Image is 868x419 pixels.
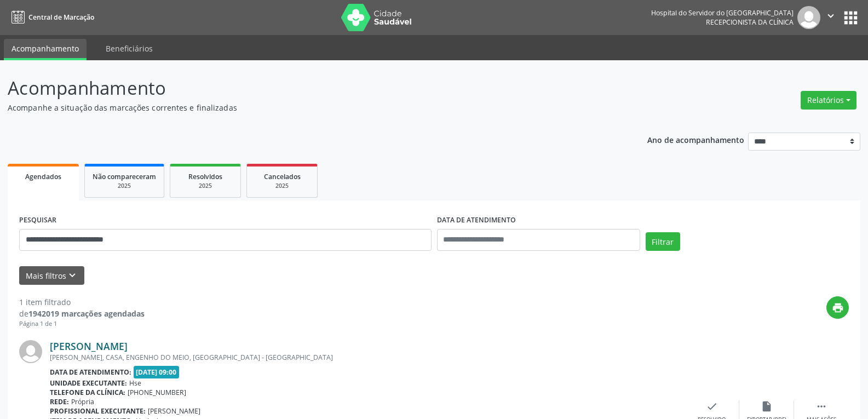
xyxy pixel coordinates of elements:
div: 2025 [255,182,309,190]
i: check [706,400,718,412]
span: [PERSON_NAME] [148,406,200,416]
i: print [832,302,844,314]
button: Mais filtroskeyboard_arrow_down [19,266,84,285]
b: Data de atendimento: [50,368,131,377]
p: Acompanhamento [8,74,605,102]
b: Telefone da clínica: [50,388,125,397]
span: Resolvidos [188,172,222,181]
button: apps [841,8,860,27]
div: 2025 [93,182,156,190]
button: Relatórios [801,91,856,110]
span: Hse [129,378,141,388]
button:  [820,6,841,29]
b: Unidade executante: [50,378,127,388]
span: Cancelados [264,172,301,181]
label: DATA DE ATENDIMENTO [437,212,516,229]
label: PESQUISAR [19,212,56,229]
div: Hospital do Servidor do [GEOGRAPHIC_DATA] [651,8,794,18]
button: Filtrar [646,232,680,251]
i: keyboard_arrow_down [66,269,78,282]
strong: 1942019 marcações agendadas [28,308,145,319]
img: img [19,340,42,363]
div: 2025 [178,182,233,190]
b: Rede: [50,397,69,406]
img: img [797,6,820,29]
span: Agendados [25,172,61,181]
button: print [826,296,849,319]
a: Beneficiários [98,39,160,58]
b: Profissional executante: [50,406,146,416]
span: Recepcionista da clínica [706,18,794,27]
div: Página 1 de 1 [19,319,145,329]
i:  [825,10,837,22]
a: [PERSON_NAME] [50,340,128,352]
div: [PERSON_NAME], CASA, ENGENHO DO MEIO, [GEOGRAPHIC_DATA] - [GEOGRAPHIC_DATA] [50,353,685,362]
a: Central de Marcação [8,8,94,26]
i: insert_drive_file [761,400,773,412]
i:  [815,400,827,412]
span: [PHONE_NUMBER] [128,388,186,397]
span: Central de Marcação [28,13,94,22]
a: Acompanhamento [4,39,87,60]
span: Própria [71,397,94,406]
div: 1 item filtrado [19,296,145,308]
p: Acompanhe a situação das marcações correntes e finalizadas [8,102,605,113]
span: Não compareceram [93,172,156,181]
div: de [19,308,145,319]
p: Ano de acompanhamento [647,133,744,146]
span: [DATE] 09:00 [134,366,180,378]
